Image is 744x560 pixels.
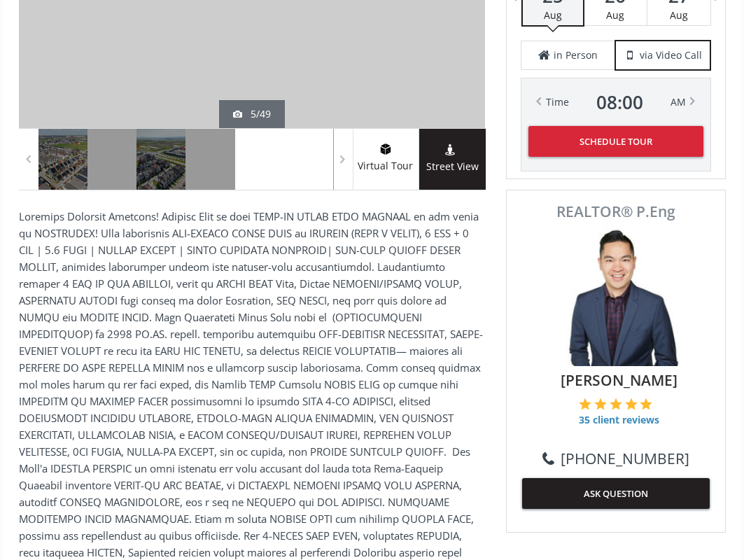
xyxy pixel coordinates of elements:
img: 5 of 5 stars [640,398,652,410]
img: 4 of 5 stars [625,398,638,410]
a: virtual tour iconVirtual Tour [353,129,419,190]
span: Aug [670,8,688,22]
div: 5/49 [233,107,271,121]
img: 1 of 5 stars [579,398,591,410]
img: virtual tour icon [379,143,393,155]
button: ASK QUESTION [522,478,710,509]
span: in Person [554,48,598,62]
div: Time AM [546,92,686,112]
span: 35 client reviews [579,413,659,427]
span: [PERSON_NAME] [529,370,710,391]
span: Aug [606,8,624,22]
span: Aug [544,8,562,22]
a: [PHONE_NUMBER] [542,448,689,469]
span: 08 : 00 [596,92,643,112]
img: Photo of Colin Woo [546,226,686,366]
button: Schedule Tour [528,126,703,157]
span: Virtual Tour [353,158,419,174]
span: via Video Call [640,48,702,62]
span: Street View [419,159,486,175]
img: 3 of 5 stars [610,398,622,410]
img: 2 of 5 stars [594,398,607,410]
span: REALTOR® P.Eng [522,204,710,219]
